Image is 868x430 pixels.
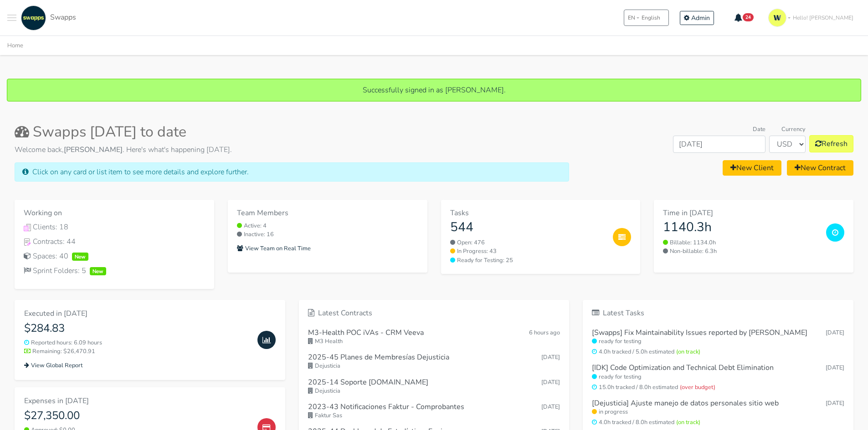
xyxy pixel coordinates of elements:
[308,378,428,387] h6: 2025-14 Soporte [DOMAIN_NAME]
[592,399,779,408] h6: [Dejusticia] Ajuste manejo de datos personales sitio web
[592,337,844,346] small: ready for testing
[809,135,853,152] button: Refresh
[450,220,606,235] h3: 544
[642,14,660,22] span: English
[781,125,806,134] label: Currency
[24,409,250,422] h4: $27,350.00
[24,309,250,318] h6: Executed in [DATE]
[592,418,844,427] small: 4.0h tracked / 8.0h estimated
[15,144,569,155] p: Welcome back, . Here's what's happening [DATE].
[826,364,844,372] small: [DATE]
[793,14,853,22] span: Hello! [PERSON_NAME]
[15,162,569,182] div: Click on any card or list item to see more details and explore further.
[676,418,700,426] span: (on track)
[592,383,844,392] small: 15.0h tracked / 8.0h estimated
[753,125,765,134] label: Date
[663,220,819,235] h3: 1140.3h
[592,309,844,318] h6: Latest Tasks
[7,5,16,30] button: Toggle navigation menu
[24,265,205,276] div: Sprint Folders: 5
[24,322,250,335] h4: $284.83
[663,247,819,256] small: Non-billable: 6.3h
[529,329,560,337] span: Sep 25, 2025 10:17
[24,238,31,246] img: Contracts Icon
[24,222,205,233] div: Clients: 18
[541,353,560,361] span: Sep 19, 2025 15:20
[237,230,418,239] small: Inactive: 16
[308,337,560,346] small: M3 Health
[765,5,861,30] a: Hello! [PERSON_NAME]
[16,85,852,96] p: Successfully signed in as [PERSON_NAME].
[90,267,106,275] span: New
[592,325,844,360] a: [Swapps] Fix Maintainability Issues reported by [PERSON_NAME] [DATE] ready for testing 4.0h track...
[19,5,76,30] a: Swapps
[450,238,606,247] a: Open: 476
[24,236,205,247] div: Contracts: 44
[24,209,205,218] h6: Working on
[24,397,250,405] h6: Expenses in [DATE]
[723,160,781,176] a: New Client
[592,364,774,372] h6: [IDK] Code Optimization and Technical Debt Elimination
[21,5,46,30] img: swapps-linkedin-v2.jpg
[592,329,807,337] h6: [Swapps] Fix Maintainability Issues reported by [PERSON_NAME]
[450,209,606,218] h6: Tasks
[24,361,82,369] small: View Global Report
[308,411,560,420] small: Faktur Sas
[24,347,250,356] small: Remaining: $26,470.91
[680,383,715,391] span: (over budget)
[691,14,710,22] span: Admin
[541,378,560,386] span: Sep 19, 2025 12:13
[592,360,844,395] a: [IDK] Code Optimization and Technical Debt Elimination [DATE] ready for testing 15.0h tracked / 8...
[308,374,560,399] a: 2025-14 Soporte [DOMAIN_NAME] [DATE] Dejusticia
[729,10,760,25] button: 24
[308,387,560,395] small: Dejusticia
[50,12,76,22] span: Swapps
[663,238,819,247] small: Billable: 1134.0h
[654,200,853,273] a: Time in [DATE] 1140.3h Billable: 1134.0h Non-billable: 6.3h
[450,256,606,265] a: Ready for Testing: 25
[308,353,449,362] h6: 2025-45 Planes de Membresías Dejusticia
[237,222,418,230] small: Active: 4
[308,362,560,370] small: Dejusticia
[624,10,669,26] button: ENEnglish
[237,209,418,218] h6: Team Members
[308,309,560,318] h6: Latest Contracts
[676,348,700,356] span: (on track)
[742,13,754,22] span: 24
[450,209,606,235] a: Tasks 544
[308,403,464,411] h6: 2023-43 Notificaciones Faktur - Comprobantes
[7,41,23,50] a: Home
[308,325,560,349] a: M3-Health POC iVAs - CRM Veeva 6 hours ago M3 Health
[228,200,427,273] a: Team Members Active: 4 Inactive: 16 View Team on Real Time
[592,408,844,416] small: in progress
[787,160,853,176] a: New Contract
[64,145,123,155] strong: [PERSON_NAME]
[24,265,205,276] a: Sprint Folders: 5New
[24,251,205,262] a: Spaces: 40New
[24,222,205,233] a: Clients IconClients: 18
[24,339,250,347] small: Reported hours: 6.09 hours
[826,399,844,408] small: [DATE]
[592,348,844,356] small: 4.0h tracked / 5.0h estimated
[24,224,31,231] img: Clients Icon
[237,244,311,253] small: View Team on Real Time
[308,329,424,337] h6: M3-Health POC iVAs - CRM Veeva
[15,123,569,141] h2: Swapps [DATE] to date
[24,236,205,247] a: Contracts IconContracts: 44
[768,9,786,27] img: isotipo-3-3e143c57.png
[308,399,560,424] a: 2023-43 Notificaciones Faktur - Comprobantes [DATE] Faktur Sas
[308,349,560,374] a: 2025-45 Planes de Membresías Dejusticia [DATE] Dejusticia
[15,300,285,380] a: Executed in [DATE] $284.83 Reported hours: 6.09 hours Remaining: $26,470.91 View Global Report
[24,251,205,262] div: Spaces: 40
[541,403,560,411] span: Sep 15, 2025 12:43
[72,253,88,261] span: New
[592,373,844,381] small: ready for testing
[680,11,714,25] a: Admin
[663,209,819,218] h6: Time in [DATE]
[826,329,844,337] small: [DATE]
[450,247,606,256] a: In Progress: 43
